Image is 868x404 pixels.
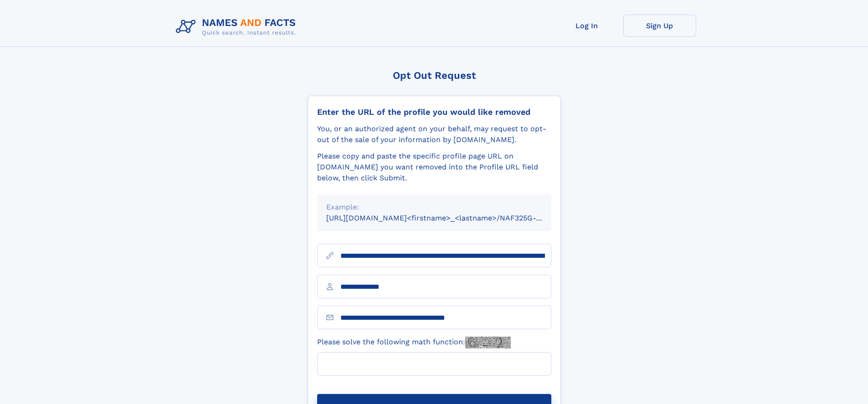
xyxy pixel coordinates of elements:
[172,15,303,39] img: Logo Names and Facts
[317,107,551,117] div: Enter the URL of the profile you would like removed
[317,123,551,145] div: You, or an authorized agent on your behalf, may request to opt-out of the sale of your informatio...
[308,70,561,81] div: Opt Out Request
[317,151,551,184] div: Please copy and paste the specific profile page URL on [DOMAIN_NAME] you want removed into the Pr...
[550,15,623,37] a: Log In
[317,337,511,348] label: Please solve the following math function:
[326,214,569,222] small: [URL][DOMAIN_NAME]<firstname>_<lastname>/NAF325G-xxxxxxxx
[623,15,696,37] a: Sign Up
[326,202,542,213] div: Example:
